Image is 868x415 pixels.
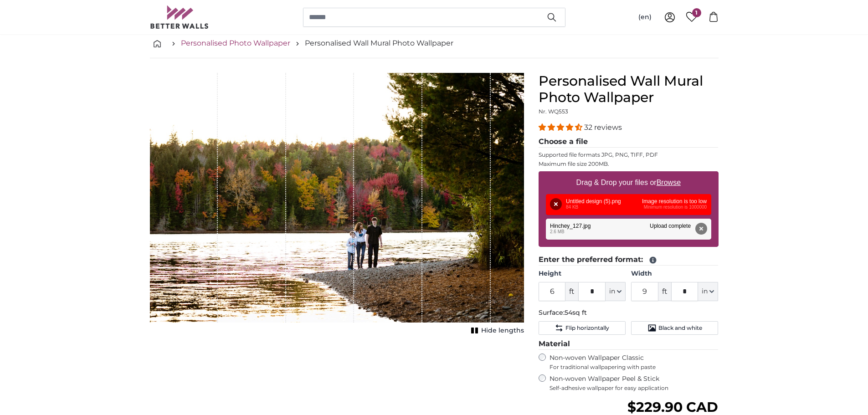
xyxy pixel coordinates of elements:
button: (en) [631,9,659,26]
span: 32 reviews [584,123,622,132]
label: Non-woven Wallpaper Peel & Stick [550,374,719,392]
label: Non-woven Wallpaper Classic [550,354,719,371]
span: For traditional wallpapering with paste [550,364,719,371]
span: ft [565,282,578,301]
h1: Personalised Wall Mural Photo Wallpaper [539,73,719,106]
a: Personalised Photo Wallpaper [181,38,290,49]
span: Nr. WQ553 [539,108,568,115]
legend: Material [539,338,719,350]
span: ft [658,282,671,301]
u: Browse [657,179,681,186]
p: Supported file formats JPG, PNG, TIFF, PDF [539,151,719,159]
span: Self-adhesive wallpaper for easy application [550,384,719,392]
button: in [698,282,718,301]
span: 4.31 stars [539,123,584,132]
label: Width [631,269,718,278]
span: Hide lengths [481,326,524,335]
button: in [606,282,626,301]
div: 1 of 1 [150,73,524,337]
a: Personalised Wall Mural Photo Wallpaper [305,38,453,49]
button: Hide lengths [468,324,524,337]
button: Flip horizontally [539,321,626,335]
p: Surface: [539,308,719,318]
span: Black and white [658,324,702,332]
nav: breadcrumbs [150,29,719,58]
span: 1 [692,8,701,17]
span: 54sq ft [565,308,587,317]
legend: Enter the preferred format: [539,254,719,266]
button: Black and white [631,321,718,335]
p: Maximum file size 200MB. [539,160,719,168]
span: in [609,287,615,296]
legend: Choose a file [539,136,719,148]
img: Betterwalls [150,5,209,29]
label: Drag & Drop your files or [572,174,684,192]
span: Flip horizontally [565,324,609,332]
label: Height [539,269,626,278]
span: in [702,287,708,296]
